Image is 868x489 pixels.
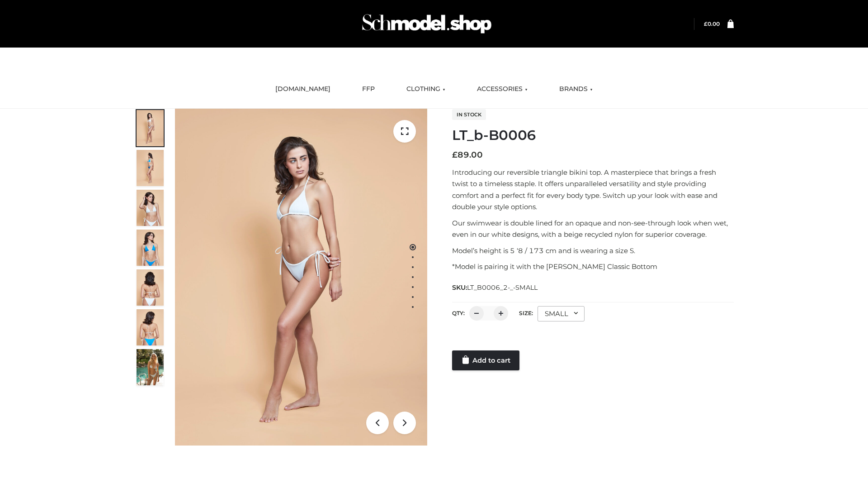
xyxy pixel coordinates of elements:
[137,349,164,385] img: Arieltop_CloudNine_AzureSky2.jpg
[452,127,734,144] h1: LT_b-B0006
[452,167,734,213] p: Introducing our reversible triangle bikini top. A masterpiece that brings a fresh twist to a time...
[704,20,720,27] bdi: 0.00
[704,20,720,27] a: £0.00
[452,150,458,160] span: £
[452,245,734,257] p: Model’s height is 5 ‘8 / 173 cm and is wearing a size S.
[452,350,519,370] a: Add to cart
[137,150,164,186] img: ArielClassicBikiniTop_CloudNine_AzureSky_OW114ECO_2-scaled.jpg
[470,79,534,99] a: ACCESSORIES
[452,282,538,293] span: SKU:
[137,190,164,226] img: ArielClassicBikiniTop_CloudNine_AzureSky_OW114ECO_3-scaled.jpg
[400,79,452,99] a: CLOTHING
[269,79,337,99] a: [DOMAIN_NAME]
[137,110,164,146] img: ArielClassicBikiniTop_CloudNine_AzureSky_OW114ECO_1-scaled.jpg
[452,150,483,160] bdi: 89.00
[359,6,495,42] img: Schmodel Admin 964
[552,79,599,99] a: BRANDS
[452,217,734,240] p: Our swimwear is double lined for an opaque and non-see-through look when wet, even in our white d...
[452,310,465,316] label: QTY:
[137,269,164,306] img: ArielClassicBikiniTop_CloudNine_AzureSky_OW114ECO_7-scaled.jpg
[355,79,382,99] a: FFP
[452,109,486,120] span: In stock
[175,109,427,446] img: ArielClassicBikiniTop_CloudNine_AzureSky_OW114ECO_1
[137,230,164,266] img: ArielClassicBikiniTop_CloudNine_AzureSky_OW114ECO_4-scaled.jpg
[137,309,164,345] img: ArielClassicBikiniTop_CloudNine_AzureSky_OW114ECO_8-scaled.jpg
[704,20,708,27] span: £
[519,310,533,316] label: Size:
[538,306,585,321] div: SMALL
[452,261,734,273] p: *Model is pairing it with the [PERSON_NAME] Classic Bottom
[467,283,538,292] span: LT_B0006_2-_-SMALL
